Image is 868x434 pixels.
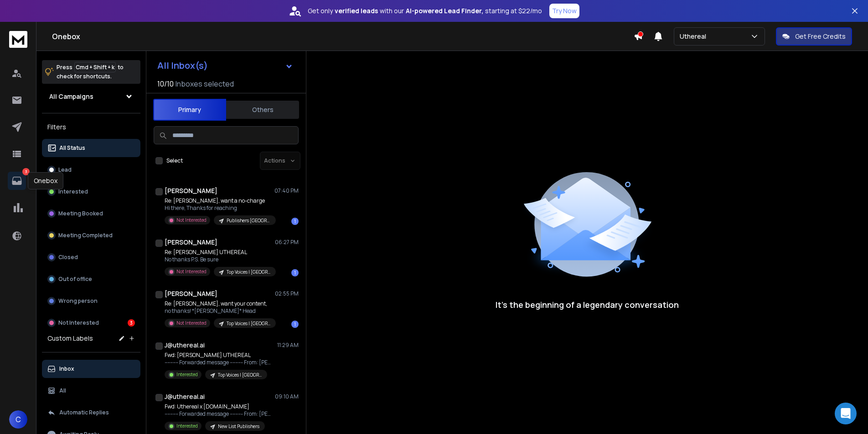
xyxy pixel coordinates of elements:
div: 1 [291,269,299,276]
div: Onebox [28,172,63,189]
button: Meeting Completed [42,226,140,245]
p: Uthereal [680,32,710,41]
p: Fwd: [PERSON_NAME] UTHEREAL [165,352,274,359]
p: 02:55 PM [275,290,299,297]
button: Closed [42,248,140,266]
p: Top Voices | [GEOGRAPHIC_DATA] [227,320,270,327]
p: Not Interested [176,320,207,327]
label: Select [166,157,183,164]
button: Not Interested3 [42,314,140,332]
span: Cmd + Shift + k [74,62,116,72]
p: Press to check for shortcuts. [57,63,124,81]
button: All Campaigns [42,87,140,106]
strong: AI-powered Lead Finder, [406,6,483,15]
button: C [9,410,27,429]
h3: Filters [42,121,140,133]
button: Lead [42,161,140,179]
p: Inbox [59,365,74,373]
p: Closed [58,254,78,261]
img: logo [9,31,27,48]
span: 10 / 10 [157,78,174,89]
p: 09:10 AM [275,393,299,400]
h3: Custom Labels [47,334,93,343]
p: Meeting Completed [58,232,113,239]
p: Re: [PERSON_NAME], want a no-charge [165,197,274,204]
strong: verified leads [335,6,378,15]
a: 3 [8,172,26,190]
p: Fwd: Uthereal x [DOMAIN_NAME] [165,403,274,410]
p: No thanks P.S. Be sure [165,256,274,263]
button: All Inbox(s) [150,56,300,75]
p: ---------- Forwarded message --------- From: [PERSON_NAME] [165,410,274,418]
h3: Inboxes selected [176,78,234,89]
p: Re: [PERSON_NAME] UTHEREAL [165,249,274,256]
p: ---------- Forwarded message --------- From: [PERSON_NAME] [165,359,274,366]
button: Others [226,100,299,120]
p: All [59,387,66,394]
p: Interested [58,188,88,195]
button: Wrong person [42,292,140,310]
h1: [PERSON_NAME] [165,186,217,195]
p: All Status [59,144,85,152]
p: Get only with our starting at $22/mo [308,6,542,15]
button: Automatic Replies [42,403,140,422]
p: Publishers [GEOGRAPHIC_DATA] [227,217,270,224]
p: Lead [58,166,72,174]
p: Top Voices | [GEOGRAPHIC_DATA] [218,372,262,378]
h1: J@uthereal.ai [165,341,205,350]
div: 1 [291,218,299,225]
p: Try Now [552,6,577,15]
button: All Status [42,139,140,157]
button: All [42,382,140,400]
p: Re: [PERSON_NAME], want your content, [165,300,274,307]
p: Interested [176,423,198,429]
button: Try Now [549,4,579,18]
button: Primary [153,99,226,121]
p: 11:29 AM [277,342,299,349]
h1: Onebox [52,31,634,42]
p: Top Voices | [GEOGRAPHIC_DATA] [227,269,270,276]
h1: All Inbox(s) [157,61,208,70]
p: Not Interested [176,268,207,275]
p: Hi there, Thanks for reaching [165,204,274,212]
button: Out of office [42,270,140,288]
h1: All Campaigns [49,92,93,101]
div: 3 [128,319,135,327]
h1: [PERSON_NAME] [165,238,217,247]
h1: [PERSON_NAME] [165,289,217,298]
p: Wrong person [58,297,98,305]
p: It’s the beginning of a legendary conversation [496,298,679,311]
div: 1 [291,321,299,328]
p: Out of office [58,276,92,283]
p: New List Publishers [218,423,259,430]
h1: J@uthereal.ai [165,392,205,401]
p: 06:27 PM [275,239,299,246]
button: Get Free Credits [776,27,852,46]
div: Open Intercom Messenger [835,403,857,424]
p: Get Free Credits [795,32,846,41]
p: Meeting Booked [58,210,103,217]
p: Not Interested [58,319,99,327]
button: Meeting Booked [42,204,140,223]
p: 07:40 PM [274,187,299,194]
button: Interested [42,183,140,201]
button: Inbox [42,360,140,378]
p: no thanks! *[PERSON_NAME]* Head [165,307,274,315]
p: 3 [22,168,30,175]
p: Not Interested [176,217,207,224]
p: Interested [176,371,198,378]
p: Automatic Replies [59,409,109,416]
